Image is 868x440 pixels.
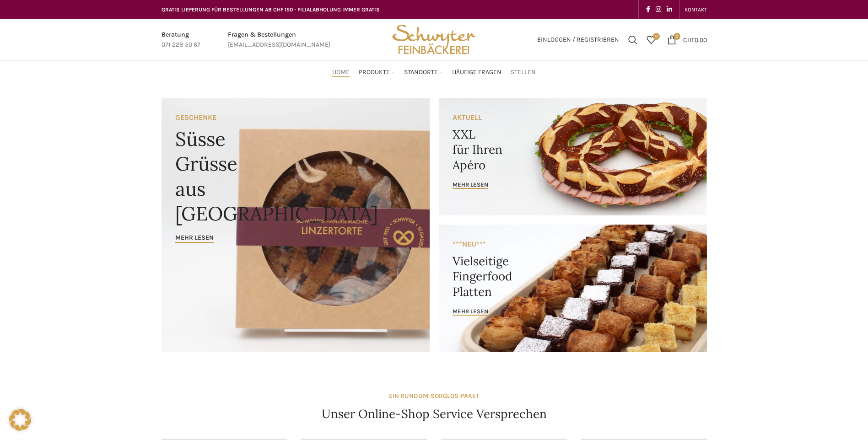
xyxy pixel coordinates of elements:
[653,3,664,16] a: Instagram social link
[332,63,350,81] a: Home
[332,68,350,77] span: Home
[680,0,712,19] div: Secondary navigation
[537,37,619,43] span: Einloggen / Registrieren
[404,68,438,77] span: Standorte
[511,68,536,77] span: Stellen
[389,19,479,60] img: Bäckerei Schwyter
[653,33,660,40] span: 0
[664,3,675,16] a: Linkedin social link
[162,6,380,13] span: GRATIS LIEFERUNG FÜR BESTELLUNGEN AB CHF 150 - FILIALABHOLUNG IMMER GRATIS
[642,31,660,49] div: Meine Wunschliste
[683,36,695,43] span: CHF
[533,31,624,49] a: Einloggen / Registrieren
[511,63,536,81] a: Stellen
[663,31,712,49] a: 0 CHF0.00
[643,3,653,16] a: Facebook social link
[359,63,395,81] a: Produkte
[624,31,642,49] a: Suchen
[685,0,707,19] a: KONTAKT
[439,98,707,215] a: Banner link
[452,63,501,81] a: Häufige Fragen
[685,6,707,13] span: KONTAKT
[404,63,443,81] a: Standorte
[157,63,712,81] div: Main navigation
[674,33,680,40] span: 0
[322,406,547,422] h4: Unser Online-Shop Service Versprechen
[452,68,501,77] span: Häufige Fragen
[683,36,707,43] bdi: 0.00
[228,30,330,50] a: Infobox link
[359,68,390,77] span: Produkte
[162,98,430,352] a: Banner link
[642,31,660,49] a: 0
[389,392,479,400] strong: EIN RUNDUM-SORGLOS-PAKET
[439,225,707,352] a: Banner link
[162,30,200,50] a: Infobox link
[389,35,479,43] a: Site logo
